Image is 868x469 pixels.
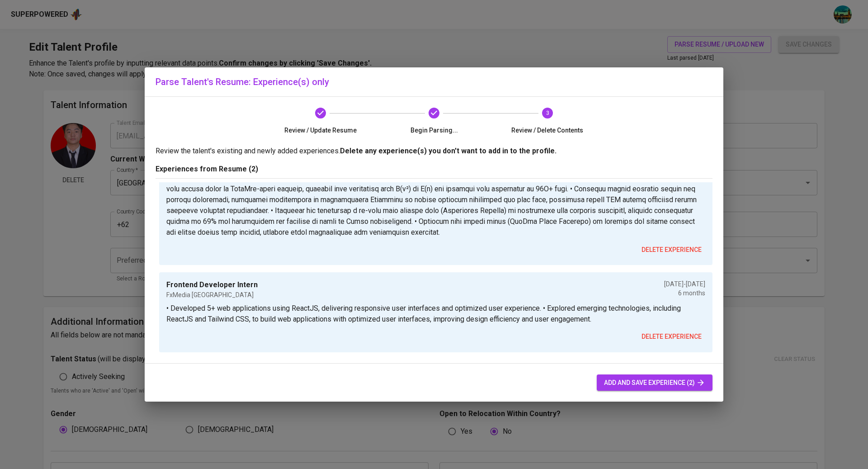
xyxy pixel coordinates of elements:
button: delete experience [638,328,705,345]
p: 6 months [664,289,705,298]
text: 3 [546,110,549,116]
span: delete experience [642,331,702,342]
p: Frontend Developer Intern [166,280,258,290]
span: delete experience [642,244,702,256]
span: Begin Parsing... [381,126,487,135]
b: Delete any experience(s) you don't want to add in to the profile. [340,147,557,155]
button: delete experience [638,242,705,258]
p: • Lorem 11+ IPSUmdo SITa conse Adipis Elit se doeiusmod temp incidi utlabor, etdolore magn-aliq e... [166,162,705,238]
p: FxMedia [GEOGRAPHIC_DATA] [166,290,258,299]
button: add and save experience (2) [597,374,712,391]
span: add and save experience (2) [604,377,705,388]
p: • Developed 5+ web applications using ReactJS, delivering responsive user interfaces and optimize... [166,303,705,325]
p: [DATE] - [DATE] [664,280,705,289]
p: Review the talent's existing and newly added experiences. [156,146,712,156]
span: Review / Delete Contents [494,126,600,135]
h6: Parse Talent's Resume: Experience(s) only [156,75,712,89]
p: Experiences from Resume (2) [156,164,712,175]
span: Review / Update Resume [268,126,374,135]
